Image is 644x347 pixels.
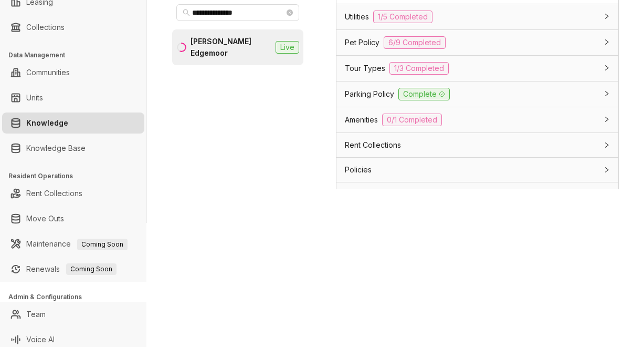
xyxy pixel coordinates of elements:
[389,62,449,75] span: 1/3 Completed
[345,164,372,176] span: Policies
[373,11,432,23] span: 1/5 Completed
[398,88,450,100] span: Complete
[183,9,190,16] span: search
[2,304,144,325] li: Team
[2,113,144,134] li: Knowledge
[66,263,117,275] span: Coming Soon
[345,139,401,151] span: Rent Collections
[26,183,82,204] a: Rent Collections
[2,138,144,159] li: Knowledge Base
[26,113,68,134] a: Knowledge
[604,167,610,173] span: collapsed
[2,62,144,83] li: Communities
[191,36,271,59] div: [PERSON_NAME] Edgemoor
[276,41,299,54] span: Live
[345,11,369,23] span: Utilities
[336,133,618,157] div: Rent Collections
[604,39,610,45] span: collapsed
[2,17,144,38] li: Collections
[77,239,128,250] span: Coming Soon
[345,63,385,74] span: Tour Types
[336,158,618,182] div: Policies
[2,233,144,254] li: Maintenance
[8,50,146,60] h3: Data Management
[336,56,618,81] div: Tour Types1/3 Completed
[26,62,70,83] a: Communities
[384,36,446,49] span: 6/9 Completed
[604,65,610,71] span: collapsed
[26,208,64,229] a: Move Outs
[2,259,144,280] li: Renewals
[336,81,618,107] div: Parking PolicyComplete
[345,189,400,200] span: Leasing Options
[8,292,146,302] h3: Admin & Configurations
[287,9,293,16] span: close-circle
[604,142,610,148] span: collapsed
[604,13,610,19] span: collapsed
[26,87,43,108] a: Units
[336,107,618,132] div: Amenities0/1 Completed
[336,30,618,55] div: Pet Policy6/9 Completed
[345,37,379,48] span: Pet Policy
[2,183,144,204] li: Rent Collections
[382,114,442,126] span: 0/1 Completed
[26,17,65,38] a: Collections
[26,304,46,325] a: Team
[345,88,394,100] span: Parking Policy
[26,138,86,159] a: Knowledge Base
[2,208,144,229] li: Move Outs
[26,259,117,280] a: RenewalsComing Soon
[604,116,610,123] span: collapsed
[345,114,378,126] span: Amenities
[2,87,144,108] li: Units
[8,171,146,181] h3: Resident Operations
[604,90,610,97] span: collapsed
[336,182,618,207] div: Leasing Options
[336,4,618,29] div: Utilities1/5 Completed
